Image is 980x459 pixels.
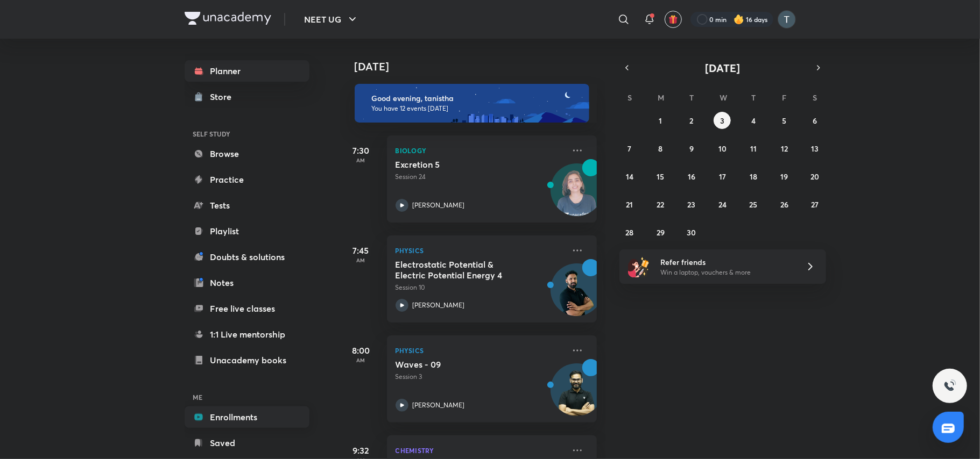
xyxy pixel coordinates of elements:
abbr: Wednesday [720,92,727,103]
abbr: September 29, 2025 [657,227,665,238]
abbr: September 14, 2025 [626,171,633,182]
abbr: September 9, 2025 [689,144,694,154]
p: [PERSON_NAME] [413,400,465,410]
button: September 14, 2025 [621,168,638,185]
button: September 24, 2025 [714,196,731,213]
a: Enrollments [185,406,309,428]
button: [DATE] [634,60,811,75]
button: September 5, 2025 [775,112,793,129]
button: September 30, 2025 [683,224,700,241]
h6: Good evening, tanistha [372,94,580,103]
img: Avatar [551,369,603,421]
abbr: September 30, 2025 [687,227,696,238]
abbr: September 10, 2025 [718,144,727,154]
h6: Refer friends [660,256,793,268]
p: Physics [396,244,565,257]
img: evening [355,84,589,123]
h5: 9:32 [340,444,383,457]
abbr: September 28, 2025 [626,227,634,238]
a: Practice [185,169,309,190]
abbr: September 1, 2025 [659,116,662,126]
abbr: September 17, 2025 [719,171,726,182]
a: Playlist [185,220,309,242]
img: streak [734,14,744,25]
button: avatar [665,11,682,28]
span: [DATE] [705,61,740,75]
p: You have 12 events [DATE] [372,104,580,113]
p: [PERSON_NAME] [413,300,465,310]
abbr: September 21, 2025 [626,199,633,210]
button: September 19, 2025 [775,168,793,185]
button: September 8, 2025 [652,140,669,157]
p: Biology [396,144,565,157]
button: September 16, 2025 [683,168,700,185]
a: Store [185,86,309,107]
a: Planner [185,60,309,82]
abbr: September 12, 2025 [781,144,788,154]
abbr: September 19, 2025 [780,171,788,182]
button: September 6, 2025 [807,112,824,129]
p: Physics [396,344,565,357]
button: September 26, 2025 [775,196,793,213]
abbr: September 13, 2025 [812,144,819,154]
abbr: Saturday [813,92,817,103]
a: Notes [185,272,309,293]
abbr: Tuesday [689,92,694,103]
button: September 10, 2025 [714,140,731,157]
abbr: Monday [658,92,665,103]
img: tanistha Dey [778,10,796,28]
h6: SELF STUDY [185,125,309,143]
button: September 3, 2025 [714,112,731,129]
p: Win a laptop, vouchers & more [660,268,793,277]
img: ttu [943,379,956,392]
button: NEET UG [298,9,365,30]
h5: Excretion 5 [396,159,530,170]
button: September 1, 2025 [652,112,669,129]
button: September 27, 2025 [807,196,824,213]
button: September 9, 2025 [683,140,700,157]
button: September 22, 2025 [652,196,669,213]
button: September 4, 2025 [745,112,762,129]
button: September 23, 2025 [683,196,700,213]
p: Session 24 [396,172,565,182]
button: September 15, 2025 [652,168,669,185]
abbr: September 8, 2025 [659,144,663,154]
button: September 25, 2025 [745,196,762,213]
a: 1:1 Live mentorship [185,324,309,345]
abbr: September 24, 2025 [718,199,727,210]
abbr: September 26, 2025 [780,199,788,210]
abbr: September 18, 2025 [750,171,757,182]
abbr: Friday [782,92,786,103]
img: Avatar [551,169,603,221]
img: referral [628,256,650,277]
abbr: September 16, 2025 [688,171,695,182]
button: September 7, 2025 [621,140,638,157]
button: September 18, 2025 [745,168,762,185]
button: September 20, 2025 [807,168,824,185]
button: September 12, 2025 [775,140,793,157]
p: Session 10 [396,283,565,292]
img: avatar [668,15,678,24]
abbr: September 6, 2025 [813,116,817,126]
abbr: September 15, 2025 [657,171,665,182]
button: September 21, 2025 [621,196,638,213]
a: Company Logo [185,12,271,27]
button: September 28, 2025 [621,224,638,241]
abbr: September 5, 2025 [782,116,786,126]
h5: Electrostatic Potential & Electric Potential Energy 4 [396,259,530,281]
abbr: September 2, 2025 [690,116,694,126]
a: Browse [185,143,309,164]
button: September 2, 2025 [683,112,700,129]
button: September 11, 2025 [745,140,762,157]
p: Session 3 [396,372,565,382]
button: September 29, 2025 [652,224,669,241]
abbr: September 7, 2025 [628,144,632,154]
button: September 13, 2025 [807,140,824,157]
abbr: Thursday [751,92,756,103]
button: September 17, 2025 [714,168,731,185]
a: Saved [185,432,309,454]
h4: [DATE] [355,60,608,73]
a: Tests [185,195,309,216]
h5: 8:00 [340,344,383,357]
abbr: September 25, 2025 [749,199,757,210]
